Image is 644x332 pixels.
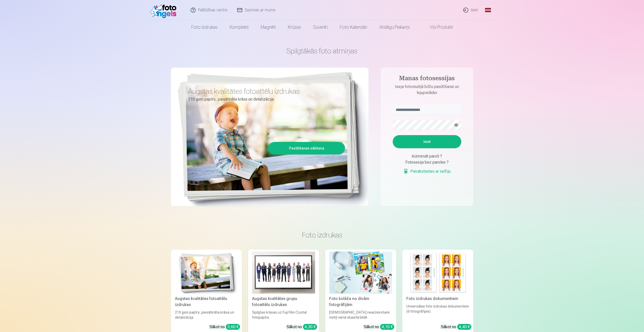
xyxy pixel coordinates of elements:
a: Pierakstieties ar selfiju [403,168,451,174]
button: Ieiet [393,135,461,148]
div: Sākot no [287,324,317,330]
div: Augstas kvalitātes fotoattēlu izdrukas [173,296,240,308]
div: 4,10 € [380,324,394,330]
h3: Augstas kvalitātes fotoattēlu izdrukas [188,87,341,96]
div: 210 gsm papīrs, piesātināta krāsa un detalizācija [173,310,240,320]
div: Foto kolāža no divām fotogrāfijām [327,296,394,308]
a: Foto izdrukas [185,20,224,34]
div: [DEMOGRAPHIC_DATA] neaizmirstami mirkļi vienā skaistā bildē [327,310,394,320]
img: /fa1 [150,2,179,18]
p: 210 gsm papīrs, piesātināta krāsa un detalizācija [188,96,341,103]
h3: Foto izdrukas [175,230,469,239]
div: Sākot no [209,324,240,330]
a: Magnēti [255,20,282,34]
div: 3,60 € [226,324,240,330]
div: Foto izdrukas dokumentiem [404,296,471,302]
img: Augstas kvalitātes grupu fotoattēlu izdrukas [252,252,315,294]
div: Spilgtas krāsas uz Fuji Film Crystal fotopapīra [250,310,317,320]
div: Fotosesija bez paroles ? [393,159,461,165]
img: Augstas kvalitātes fotoattēlu izdrukas [175,252,238,294]
a: Atslēgu piekariņi [373,20,416,34]
a: Suvenīri [307,20,334,34]
a: Krūzes [282,20,307,34]
p: Ieeja fotostudijā bilžu pasūtīšanai un lejupielādei [388,84,466,96]
div: Sākot no [441,324,471,330]
a: Pasūtīšanas sākšana [269,143,344,154]
div: Universālas foto izdrukas dokumentiem (6 fotogrāfijas) [404,304,471,320]
h4: Manas fotosessijas [388,75,466,84]
div: Sākot no [364,324,394,330]
a: Foto kalendāri [334,20,373,34]
a: Komplekti [224,20,255,34]
a: Visi produkti [416,20,459,34]
div: 4,40 € [457,324,471,330]
div: Aizmirsāt paroli ? [393,153,461,159]
div: Augstas kvalitātes grupu fotoattēlu izdrukas [250,296,317,308]
img: Foto izdrukas dokumentiem [406,252,469,294]
img: Foto kolāža no divām fotogrāfijām [329,252,392,294]
h1: Spilgtākās foto atmiņas [171,46,473,55]
div: 4,30 € [303,324,317,330]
